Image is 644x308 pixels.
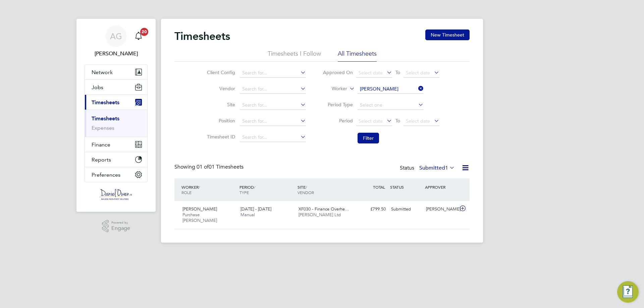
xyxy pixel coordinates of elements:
span: 01 Timesheets [197,164,244,170]
span: To [393,116,402,125]
span: 1 [445,165,448,171]
span: Manual [240,212,255,218]
div: SITE [296,181,354,198]
span: / [306,184,307,190]
span: 01 of [197,164,209,170]
label: Approved On [323,69,353,75]
button: Network [85,65,147,79]
span: Network [92,69,113,75]
label: Submitted [419,165,455,171]
input: Select one [358,101,424,110]
span: XF030 - Finance Overhe… [299,206,349,212]
h2: Timesheets [174,29,230,43]
button: Reports [85,152,147,167]
span: TOTAL [373,184,385,190]
span: Amy Garcia [85,50,148,58]
span: [PERSON_NAME] Ltd [299,212,341,218]
span: Finance [92,141,110,148]
div: [PERSON_NAME] [423,204,458,215]
img: danielowen-logo-retina.png [99,189,133,200]
label: Vendor [205,85,235,91]
div: Submitted [388,204,423,215]
span: Purchase [PERSON_NAME] [182,212,217,223]
span: 20 [140,28,148,36]
span: Powered by [111,220,130,226]
input: Search for... [240,101,306,110]
input: Search for... [240,84,306,94]
input: Search for... [240,117,306,126]
label: Timesheet ID [205,134,235,140]
div: PERIOD [238,181,296,198]
span: Engage [111,226,130,231]
input: Search for... [240,68,306,78]
input: Search for... [358,84,424,94]
label: Client Config [205,69,235,75]
button: Filter [358,133,379,143]
button: Timesheets [85,95,147,110]
li: Timesheets I Follow [268,50,321,62]
label: Site [205,102,235,108]
span: Select date [406,118,430,124]
span: Preferences [92,172,120,178]
a: 20 [132,25,145,47]
span: / [199,184,200,190]
div: Showing [174,164,245,171]
button: Jobs [85,80,147,95]
span: AG [110,32,122,41]
nav: Main navigation [76,19,156,212]
span: To [393,68,402,77]
div: WORKER [180,181,238,198]
div: APPROVER [423,181,458,193]
a: Timesheets [92,115,119,122]
div: £799.50 [354,204,388,215]
span: Jobs [92,84,103,90]
button: New Timesheet [425,29,470,40]
button: Preferences [85,167,147,182]
li: All Timesheets [338,50,377,62]
label: Position [205,118,235,124]
span: [DATE] - [DATE] [240,206,271,212]
span: Reports [92,157,111,163]
div: Timesheets [85,110,147,137]
span: Timesheets [92,99,119,106]
span: Select date [359,118,383,124]
a: AG[PERSON_NAME] [85,25,148,58]
div: STATUS [388,181,423,193]
input: Search for... [240,133,306,142]
span: VENDOR [298,190,314,195]
span: / [254,184,255,190]
label: Period Type [323,102,353,108]
span: Select date [406,70,430,76]
a: Expenses [92,125,114,131]
label: Worker [317,85,347,92]
label: Period [323,118,353,124]
a: Go to home page [85,189,148,200]
span: TYPE [239,190,249,195]
button: Finance [85,137,147,152]
span: ROLE [181,190,192,195]
span: [PERSON_NAME] [182,206,217,212]
span: Select date [359,70,383,76]
button: Engage Resource Center [617,281,639,303]
div: Status [400,164,456,173]
a: Powered byEngage [102,220,130,233]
